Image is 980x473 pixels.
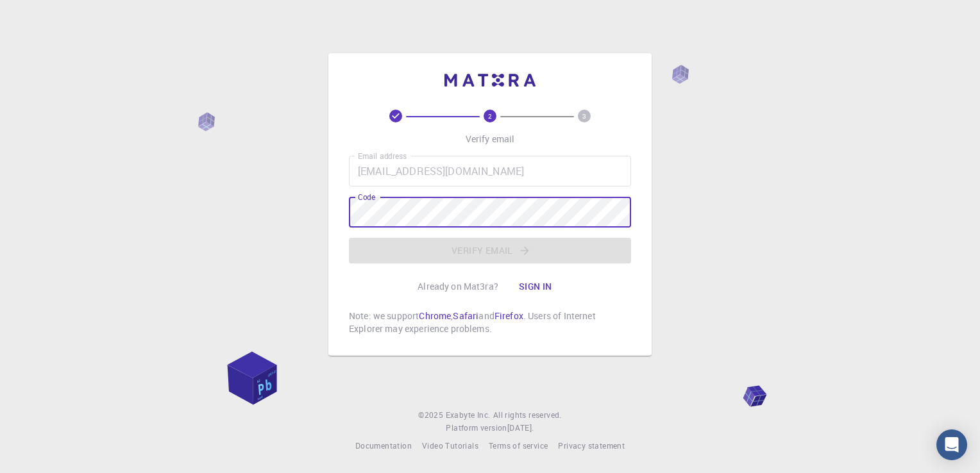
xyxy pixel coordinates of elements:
span: Exabyte Inc. [446,410,491,420]
a: Chrome [419,310,451,322]
span: All rights reserved. [493,409,562,422]
a: Firefox [494,310,523,322]
span: Documentation [355,440,412,451]
a: Terms of service [489,440,548,452]
span: Platform version [446,422,507,435]
span: © 2025 [418,409,445,422]
button: Sign in [509,274,562,299]
span: Privacy statement [558,440,625,451]
p: Note: we support , and . Users of Internet Explorer may experience problems. [349,310,631,335]
a: [DATE]. [507,422,534,435]
span: Video Tutorials [422,440,478,451]
span: [DATE] . [507,422,534,433]
text: 2 [488,112,492,120]
p: Verify email [466,133,515,145]
label: Code [358,192,375,203]
a: Exabyte Inc. [446,409,491,422]
p: Already on Mat3ra? [418,280,498,293]
a: Video Tutorials [422,440,478,452]
div: Open Intercom Messenger [936,429,967,460]
label: Email address [358,151,407,162]
text: 3 [582,112,586,120]
span: Terms of service [489,440,548,451]
a: Documentation [355,440,412,452]
a: Privacy statement [558,440,625,452]
a: Safari [453,310,478,322]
